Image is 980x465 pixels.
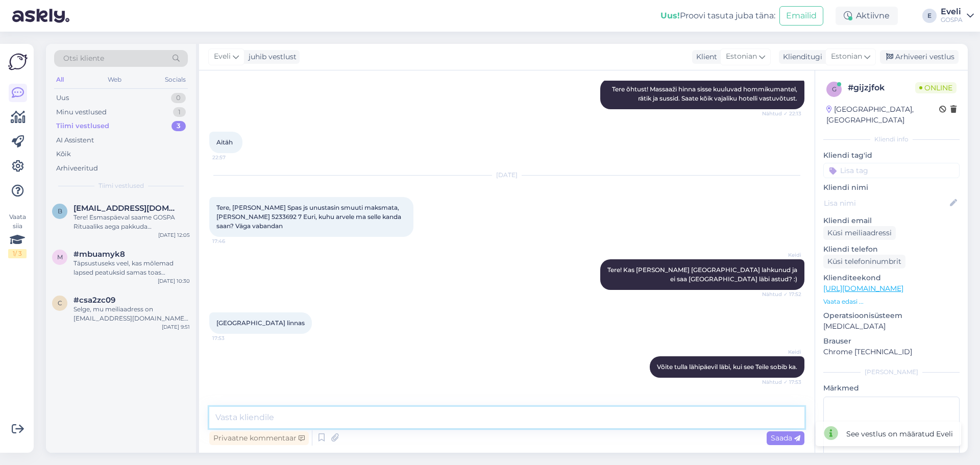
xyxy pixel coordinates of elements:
span: Otsi kliente [63,53,104,64]
div: juhib vestlust [244,52,297,62]
span: Nähtud ✓ 22:13 [762,110,801,117]
div: [GEOGRAPHIC_DATA], [GEOGRAPHIC_DATA] [826,104,939,126]
p: Kliendi telefon [823,244,960,255]
div: See vestlus on määratud Eveli [846,429,953,439]
div: 3 [171,121,186,131]
div: Arhiveeritud [56,163,98,174]
span: [GEOGRAPHIC_DATA] linnas [216,319,305,327]
div: [DATE] 9:51 [162,323,190,331]
span: Online [915,82,957,93]
div: Minu vestlused [56,107,107,117]
div: Tiimi vestlused [56,121,109,131]
div: GOSPA [941,16,963,24]
div: Kõik [56,149,71,159]
p: Klienditeekond [823,273,960,283]
p: Vaata edasi ... [823,297,960,306]
p: Kliendi nimi [823,182,960,193]
div: Küsi meiliaadressi [823,226,896,240]
span: bojanaandric249@gmail.com [73,204,180,213]
div: Eveli [941,8,963,16]
p: Märkmed [823,383,960,394]
b: Uus! [660,11,680,20]
div: 1 / 3 [8,249,27,258]
div: Privaatne kommentaar [209,431,309,445]
div: Vaata siia [8,212,27,258]
div: Küsi telefoninumbrit [823,255,905,268]
div: Uus [56,93,69,103]
div: Proovi tasuta juba täna: [660,10,775,22]
div: AI Assistent [56,135,94,145]
span: 17:53 [212,334,251,342]
span: Eveli [214,51,231,62]
p: Operatsioonisüsteem [823,310,960,321]
span: Tere õhtust! Massaaži hinna sisse kuuluvad hommikumantel, rätik ja sussid. Saate kõik vajaliku ho... [612,85,799,102]
span: c [58,299,62,307]
div: Tere! Esmaspäeval saame GOSPA Rituaaliks aega pakkuda [PERSON_NAME] 13.00. Kas see aeg ka sobib t... [73,213,190,231]
span: Tere, [PERSON_NAME] Spas js unustasin smuuti maksmata, [PERSON_NAME] 5233692 7 Euri, kuhu arvele ... [216,204,403,230]
div: Kliendi info [823,135,960,144]
div: [DATE] 12:05 [158,231,190,239]
span: b [58,207,62,215]
span: 22:57 [212,154,251,161]
div: # gijzjfok [848,82,915,94]
span: Estonian [831,51,862,62]
span: #csa2zc09 [73,296,115,305]
div: Klienditugi [779,52,822,62]
div: 0 [171,93,186,103]
div: Socials [163,73,188,86]
button: Emailid [779,6,823,26]
span: Nähtud ✓ 17:53 [762,378,801,386]
span: Võite tulla lähipäevil läbi, kui see Teile sobib ka. [657,363,797,371]
input: Lisa tag [823,163,960,178]
div: Täpsustuseks veel, kas mõlemad lapsed peatuksid samas toas [PERSON_NAME] vanad on lapsed [73,259,190,277]
span: Tiimi vestlused [99,181,144,190]
div: Arhiveeri vestlus [880,50,959,64]
a: EveliGOSPA [941,8,974,24]
span: m [57,253,63,261]
span: g [832,85,837,93]
div: [PERSON_NAME] [823,368,960,377]
p: Chrome [TECHNICAL_ID] [823,347,960,357]
span: 17:46 [212,237,251,245]
div: Web [106,73,124,86]
span: Estonian [726,51,757,62]
div: 1 [173,107,186,117]
p: Kliendi tag'id [823,150,960,161]
span: Keidi [763,251,801,259]
div: Selge, mu meiliaadress on [EMAIL_ADDRESS][DOMAIN_NAME] ning meil on ka perekaart, mida vist GoSpa... [73,305,190,323]
span: Saada [771,433,800,443]
p: Kliendi email [823,215,960,226]
div: E [922,9,937,23]
a: [URL][DOMAIN_NAME] [823,284,903,293]
div: All [54,73,66,86]
p: Brauser [823,336,960,347]
span: Aitäh [216,138,233,146]
div: [DATE] [209,170,804,180]
span: Tere! Kas [PERSON_NAME] [GEOGRAPHIC_DATA] lahkunud ja ei saa [GEOGRAPHIC_DATA] läbi astud? :) [607,266,799,283]
img: Askly Logo [8,52,28,71]
p: [MEDICAL_DATA] [823,321,960,332]
span: Nähtud ✓ 17:52 [762,290,801,298]
span: Keidi [763,348,801,356]
input: Lisa nimi [824,198,948,209]
div: Klient [692,52,717,62]
span: #mbuamyk8 [73,250,125,259]
div: [DATE] 10:30 [158,277,190,285]
div: Aktiivne [836,7,898,25]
